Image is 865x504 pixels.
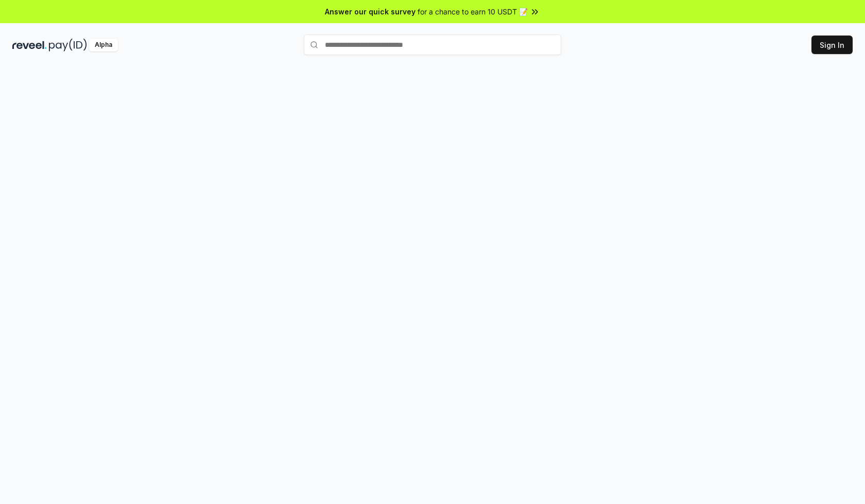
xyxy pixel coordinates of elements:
[89,39,118,51] div: Alpha
[12,39,47,51] img: reveel_dark
[49,39,87,51] img: pay_id
[325,6,416,17] span: Answer our quick survey
[811,36,853,54] button: Sign In
[418,6,528,17] span: for a chance to earn 10 USDT 📝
